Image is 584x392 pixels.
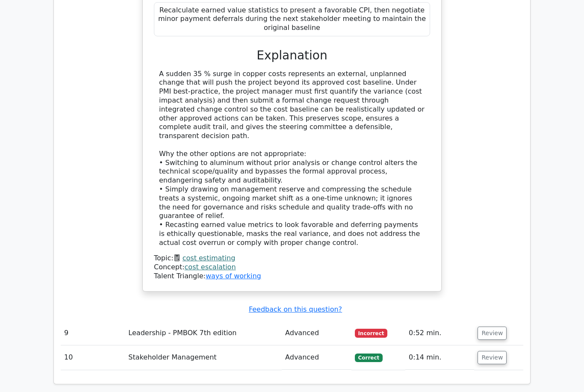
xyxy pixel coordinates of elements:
[159,70,425,248] div: A sudden 35 % surge in copper costs represents an external, unplanned change that will push the p...
[125,346,282,370] td: Stakeholder Management
[159,49,425,63] h3: Explanation
[154,254,430,263] div: Topic:
[183,254,236,262] a: cost estimating
[478,327,507,340] button: Review
[249,306,342,314] a: Feedback on this question?
[154,254,430,281] div: Talent Triangle:
[61,321,125,346] td: 9
[355,354,383,363] span: Correct
[478,351,507,365] button: Review
[282,321,351,346] td: Advanced
[405,346,474,370] td: 0:14 min.
[282,346,351,370] td: Advanced
[154,3,430,37] div: Recalculate earned value statistics to present a favorable CPI, then negotiate minor payment defe...
[61,346,125,370] td: 10
[355,329,388,338] span: Incorrect
[125,321,282,346] td: Leadership - PMBOK 7th edition
[185,263,236,271] a: cost escalation
[206,272,261,280] a: ways of working
[154,263,430,272] div: Concept:
[405,321,474,346] td: 0:52 min.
